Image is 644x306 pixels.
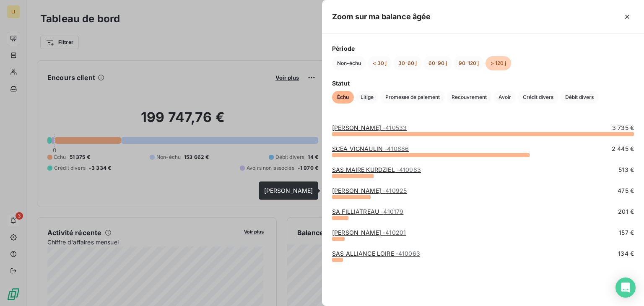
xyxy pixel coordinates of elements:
span: 201 € [618,207,634,216]
span: [PERSON_NAME] [264,187,313,194]
button: Avoir [493,91,516,104]
span: Statut [332,79,634,88]
a: SAS ALLIANCE LOIRE [332,250,420,257]
span: - 410533 [383,124,407,131]
h5: Zoom sur ma balance âgée [332,11,431,23]
a: [PERSON_NAME] [332,229,406,236]
button: Non-échu [332,56,366,70]
span: - 410925 [383,187,407,194]
span: - 410063 [396,250,420,257]
span: - 410201 [383,229,406,236]
button: < 30 j [368,56,392,70]
button: 60-90 j [423,56,452,70]
span: - 410983 [397,166,421,173]
button: Échu [332,91,354,104]
button: 90-120 j [454,56,484,70]
button: Promesse de paiement [380,91,445,104]
span: 513 € [618,166,634,174]
button: 30-60 j [393,56,422,70]
a: [PERSON_NAME] [332,124,407,131]
a: SA FILLIATREAU [332,208,403,215]
span: 2 445 € [612,145,634,153]
span: 475 € [618,187,634,195]
a: SCEA VIGNAULIN [332,145,409,152]
a: SAS MAIRE KURDZIEL [332,166,421,173]
span: 157 € [619,228,634,237]
button: Litige [356,91,379,104]
span: Période [332,44,634,53]
a: [PERSON_NAME] [332,187,407,194]
button: > 120 j [486,56,511,70]
span: - 410179 [381,208,403,215]
button: Crédit divers [518,91,558,104]
button: Recouvrement [447,91,492,104]
span: 3 735 € [612,124,634,132]
div: Open Intercom Messenger [615,277,636,298]
span: 134 € [618,249,634,258]
button: Débit divers [560,91,599,104]
span: - 410886 [384,145,409,152]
